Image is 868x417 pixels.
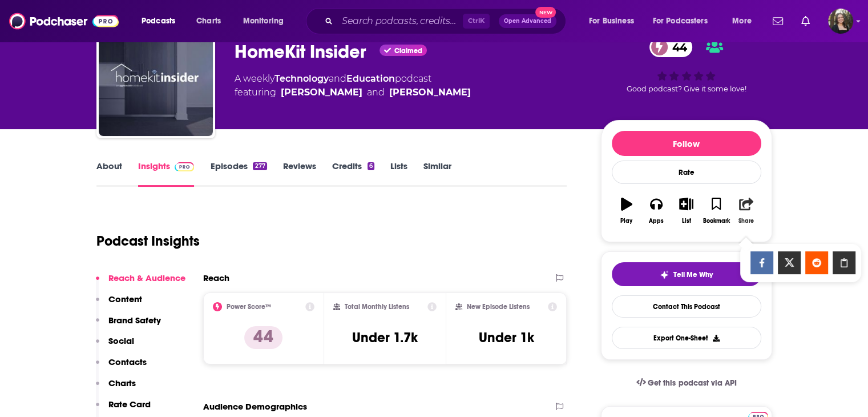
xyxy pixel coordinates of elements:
[467,303,530,311] h2: New Episode Listens
[96,315,161,336] button: Brand Safety
[96,378,136,399] button: Charts
[738,218,754,224] div: Share
[345,303,409,311] h2: Total Monthly Listens
[108,294,142,304] p: Content
[235,86,471,99] span: featuring
[732,13,752,29] span: More
[390,161,407,187] a: Lists
[612,161,761,184] div: Rate
[196,13,221,29] span: Charts
[142,13,175,29] span: Podcasts
[701,190,731,231] button: Bookmark
[189,12,228,30] a: Charts
[828,9,853,34] button: Show profile menu
[175,162,195,171] img: Podchaser Pro
[660,270,669,279] img: tell me why sparkle
[601,30,772,101] div: 44Good podcast? Give it some love!
[108,399,151,410] p: Rate Card
[661,37,693,57] span: 44
[138,161,195,187] a: InsightsPodchaser Pro
[641,190,671,231] button: Apps
[235,72,471,99] div: A weekly podcast
[317,8,577,34] div: Search podcasts, credits, & more...
[627,85,746,93] span: Good podcast? Give it some love!
[281,86,362,99] a: Stephen Robles
[243,13,284,29] span: Monitoring
[612,295,761,318] a: Contact This Podcast
[535,7,556,18] span: New
[645,12,724,30] button: open menu
[731,190,761,231] button: Share
[463,14,490,29] span: Ctrl K
[499,14,556,28] button: Open AdvancedNew
[337,12,463,30] input: Search podcasts, credits, & more...
[627,369,746,397] a: Get this podcast via API
[108,315,161,326] p: Brand Safety
[389,86,471,99] a: Andrew O'Hara
[612,131,761,156] button: Follow
[797,11,814,31] a: Show notifications dropdown
[329,73,346,84] span: and
[203,401,307,412] h2: Audience Demographics
[828,9,853,34] span: Logged in as jessicasunpr
[612,262,761,286] button: tell me why sparkleTell Me Why
[108,378,136,388] p: Charts
[134,12,190,30] button: open menu
[612,327,761,349] button: Export One-Sheet
[649,37,693,57] a: 44
[108,335,134,346] p: Social
[805,251,828,274] a: Share on Reddit
[768,11,788,31] a: Show notifications dropdown
[99,22,213,136] img: HomeKit Insider
[368,162,374,170] div: 6
[274,73,329,84] a: Technology
[612,190,641,231] button: Play
[589,13,634,29] span: For Business
[653,13,708,29] span: For Podcasters
[227,303,271,311] h2: Power Score™
[750,251,773,274] a: Share on Facebook
[828,9,853,34] img: User Profile
[9,10,119,32] img: Podchaser - Follow, Share and Rate Podcasts
[210,161,267,187] a: Episodes277
[394,48,422,54] span: Claimed
[235,12,298,30] button: open menu
[367,86,385,99] span: and
[671,190,701,231] button: List
[504,18,551,24] span: Open Advanced
[96,161,122,187] a: About
[96,356,147,378] button: Contacts
[703,218,729,224] div: Bookmark
[352,329,418,346] h3: Under 1.7k
[108,356,147,367] p: Contacts
[479,329,534,346] h3: Under 1k
[581,12,648,30] button: open menu
[648,378,736,388] span: Get this podcast via API
[96,272,185,294] button: Reach & Audience
[649,218,664,224] div: Apps
[96,232,200,250] h1: Podcast Insights
[724,12,766,30] button: open menu
[108,272,185,283] p: Reach & Audience
[682,218,691,224] div: List
[253,162,267,170] div: 277
[346,73,395,84] a: Education
[283,161,316,187] a: Reviews
[96,335,134,356] button: Social
[423,161,451,187] a: Similar
[332,161,374,187] a: Credits6
[203,272,229,283] h2: Reach
[620,218,632,224] div: Play
[673,270,713,279] span: Tell Me Why
[96,294,142,315] button: Content
[778,251,801,274] a: Share on X/Twitter
[244,326,282,349] p: 44
[833,251,855,274] a: Copy Link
